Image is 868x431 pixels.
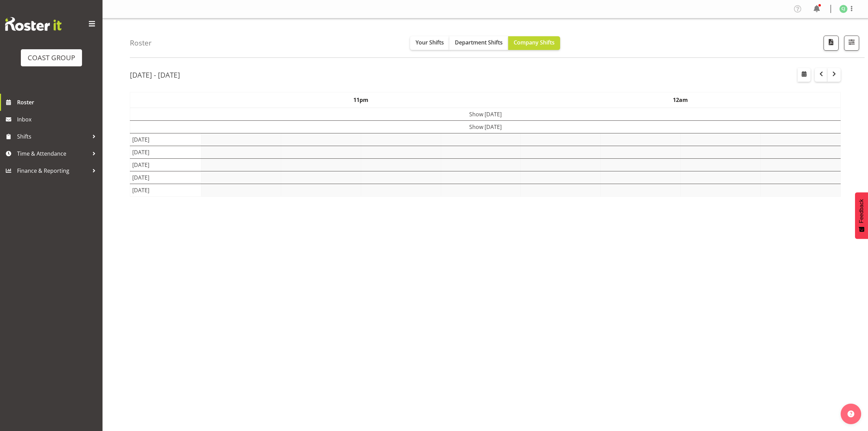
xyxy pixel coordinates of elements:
[521,92,841,108] th: 12am
[17,97,99,107] span: Roster
[508,36,560,50] button: Company Shifts
[514,39,555,46] span: Company Shifts
[130,120,841,133] td: Show [DATE]
[130,184,201,196] td: [DATE]
[130,146,201,158] td: [DATE]
[17,131,89,142] span: Shifts
[847,410,854,417] img: help-xxl-2.png
[455,39,503,46] span: Department Shifts
[17,166,89,176] span: Finance & Reporting
[17,148,89,159] span: Time & Attendance
[130,133,201,146] td: [DATE]
[201,92,521,108] th: 11pm
[839,5,847,13] img: christina-jaramillo1126.jpg
[130,171,201,184] td: [DATE]
[798,68,811,82] button: Select a specific date within the roster.
[17,114,99,125] span: Inbox
[130,158,201,171] td: [DATE]
[5,17,62,31] img: Rosterit website logo
[824,36,839,51] button: Download a PDF of the roster according to the set date range.
[28,53,75,63] div: COAST GROUP
[844,36,859,51] button: Filter Shifts
[416,39,444,46] span: Your Shifts
[855,192,868,239] button: Feedback - Show survey
[130,39,152,47] h4: Roster
[449,36,508,50] button: Department Shifts
[858,199,865,223] span: Feedback
[410,36,449,50] button: Your Shifts
[130,108,841,121] td: Show [DATE]
[130,70,180,79] h2: [DATE] - [DATE]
